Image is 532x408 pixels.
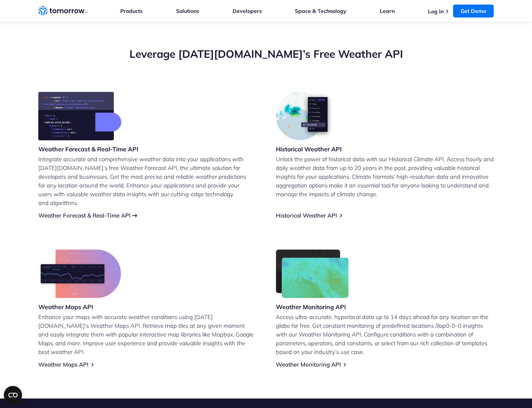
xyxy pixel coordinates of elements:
[38,361,88,368] a: Weather Maps API
[120,8,143,14] a: Products
[453,5,494,17] a: Get Demo
[38,5,88,17] a: Home link
[38,47,494,61] h2: Leverage [DATE][DOMAIN_NAME]’s Free Weather API
[276,361,341,368] a: Weather Monitoring API
[380,8,395,14] a: Learn
[38,303,121,311] h3: Weather Maps API
[38,145,139,153] h3: Weather Forecast & Real-Time API
[276,145,342,153] h3: Historical Weather API
[428,8,444,15] a: Log In
[295,8,346,14] a: Space & Technology
[38,155,256,207] p: Integrate accurate and comprehensive weather data into your applications with [DATE][DOMAIN_NAME]...
[38,212,131,219] a: Weather Forecast & Real-Time API
[176,8,199,14] a: Solutions
[276,212,337,219] a: Historical Weather API
[276,303,349,311] h3: Weather Monitoring API
[38,313,256,356] p: Enhance your maps with accurate weather conditions using [DATE][DOMAIN_NAME]’s Weather Maps API. ...
[276,155,494,198] p: Unlock the power of historical data with our Historical Climate API. Access hourly and daily weat...
[4,386,22,404] button: Open CMP widget
[276,313,494,356] p: Access ultra-accurate, hyperlocal data up to 14 days ahead for any location on the globe for free...
[233,8,262,14] a: Developers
